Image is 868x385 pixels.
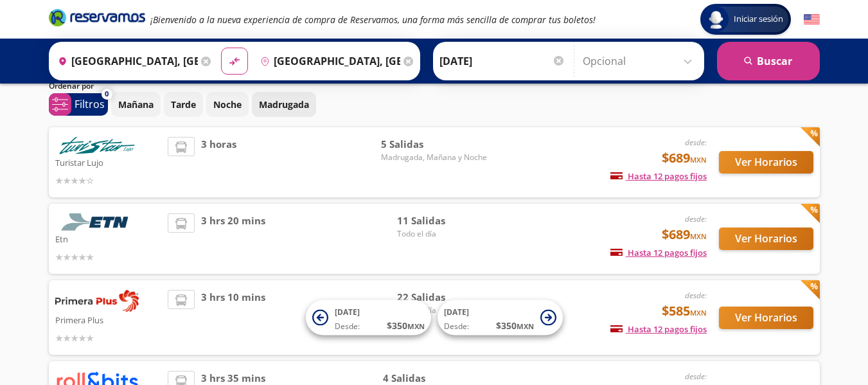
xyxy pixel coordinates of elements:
a: Brand Logo [49,8,145,31]
img: Turistar Lujo [55,137,139,154]
span: Todo el día [397,228,487,240]
small: MXN [407,321,425,331]
span: [DATE] [335,307,360,318]
button: Ver Horarios [719,228,813,250]
span: $689 [662,148,707,168]
span: Desde: [444,321,469,332]
small: MXN [690,308,707,318]
em: desde: [685,213,707,224]
span: 3 hrs 20 mins [201,213,265,264]
button: English [804,12,820,28]
span: Hasta 12 pagos fijos [610,323,707,335]
p: Noche [213,98,242,111]
button: [DATE]Desde:$350MXN [306,300,431,336]
button: Mañana [111,92,161,117]
button: [DATE]Desde:$350MXN [438,300,563,336]
p: Turistar Lujo [55,154,162,170]
span: Desde: [335,321,360,332]
button: Madrugada [252,92,316,117]
span: 5 Salidas [381,137,487,152]
span: [DATE] [444,307,469,318]
img: Etn [55,213,139,231]
input: Buscar Destino [255,45,400,77]
span: 22 Salidas [397,290,487,305]
button: Buscar [717,42,820,80]
button: Tarde [164,92,203,117]
button: Noche [206,92,249,117]
p: Filtros [75,96,105,112]
button: 0Filtros [49,93,108,116]
em: ¡Bienvenido a la nueva experiencia de compra de Reservamos, una forma más sencilla de comprar tus... [150,13,596,26]
span: $ 350 [387,319,425,332]
small: MXN [690,231,707,241]
small: MXN [517,321,534,331]
p: Ordenar por [49,80,94,92]
span: 3 hrs 10 mins [201,290,265,345]
span: Hasta 12 pagos fijos [610,170,707,182]
p: Etn [55,231,162,246]
button: Ver Horarios [719,307,813,329]
span: $689 [662,225,707,244]
input: Opcional [583,45,698,77]
p: Tarde [171,98,196,111]
em: desde: [685,371,707,382]
p: Mañana [118,98,154,111]
em: desde: [685,137,707,148]
button: Ver Horarios [719,151,813,174]
p: Primera Plus [55,312,162,327]
i: Brand Logo [49,8,145,27]
img: Primera Plus [55,290,139,312]
span: Iniciar sesión [729,13,788,26]
span: Madrugada, Mañana y Noche [381,152,487,163]
small: MXN [690,155,707,165]
span: Hasta 12 pagos fijos [610,247,707,258]
p: Madrugada [259,98,309,111]
input: Elegir Fecha [439,45,565,77]
span: 11 Salidas [397,213,487,228]
span: 0 [105,89,109,100]
span: $585 [662,301,707,321]
input: Buscar Origen [53,45,198,77]
em: desde: [685,290,707,301]
span: 3 horas [201,137,236,188]
span: $ 350 [496,319,534,332]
